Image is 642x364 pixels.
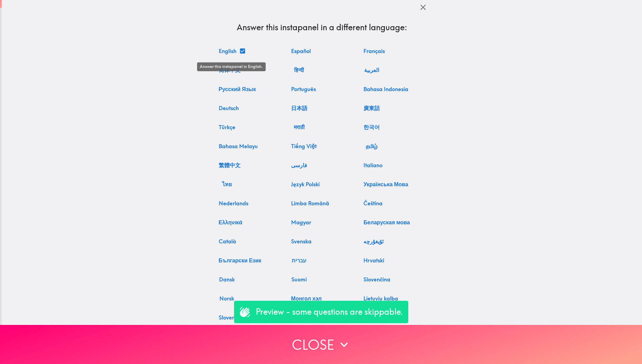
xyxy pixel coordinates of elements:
[216,235,239,248] button: Responeu aquest instapanel en català.
[361,254,387,267] button: Odgovorite na ovaj instapanel na hrvatskom.
[288,254,310,267] button: ענה על instapanel זה בעברית.
[361,120,382,134] button: 이 instapanel에 한국어로 답하세요.
[361,44,388,58] button: Répondez à cet instapanel en français.
[216,311,251,324] button: Odgovorite na ta instapanel v slovenščini.
[361,139,382,153] button: இந்த instapanel-ஐ தமிழில் பதிலளிக்கவும்.
[216,158,243,172] button: 用繁體中文回答這個instapanel。
[288,63,310,77] button: इस instapanel को हिंदी में उत्तर दें।
[361,177,411,191] button: Дайте відповідь на цей instapanel українською мовою.
[361,292,401,305] button: Atsakykite į šį instapanel lietuviškai.
[216,215,245,229] button: Απαντήστε σε αυτό το instapanel στα Ελληνικά.
[216,101,242,115] button: Beantworten Sie dieses instapanel auf Deutsch.
[216,254,264,267] button: Отговорете на този instapanel на български.
[197,62,266,71] div: Answer this instapanel in English.
[288,44,314,58] button: Responde a este instapanel en español.
[216,196,251,210] button: Beantwoord dit instapanel in het Nederlands.
[288,215,314,229] button: Válaszoljon erre az instapanel-re magyarul.
[216,273,238,286] button: Besvar denne instapanel på dansk.
[288,101,310,115] button: このinstapanelに日本語で回答してください。
[361,101,382,115] button: 用廣東話回答呢個instapanel。
[288,273,310,286] button: Vastaa tähän instapanel suomeksi.
[361,63,382,77] button: أجب على هذا instapanel باللغة العربية.
[288,177,322,191] button: Odpowiedz na ten instapanel w języku polskim.
[361,82,411,96] button: Jawab instapanel ini dalam Bahasa Indonesia.
[288,235,314,248] button: Svara på denna instapanel på svenska.
[288,158,310,172] button: به این instapanel به زبان فارسی پاسخ دهید.
[216,82,259,96] button: Ответьте на этот instapanel на русском языке.
[288,196,332,210] button: Răspundeți la acest instapanel în limba română.
[288,82,319,96] button: Responda a este instapanel em português.
[361,158,385,172] button: Rispondi a questo instapanel in italiano.
[256,306,403,318] p: Preview - some questions are skippable.
[216,22,428,33] h4: Answer this instapanel in a different language:
[216,177,238,191] button: ตอบ instapanel นี้เป็นภาษาไทย.
[216,44,247,58] button: Answer this instapanel in English.
[216,139,261,153] button: Jawab instapanel ini dalam Bahasa Melayu.
[361,196,385,210] button: Odpovězte na tento instapanel v češtině.
[361,273,393,286] button: Odpovedzte na tento instapanel v slovenčine.
[288,139,319,153] button: Trả lời instapanel này bằng tiếng Việt.
[216,120,238,134] button: Bu instapanel'i Türkçe olarak yanıtlayın.
[288,120,310,134] button: या instapanel ला मराठीत उत्तर द्या.
[361,215,413,229] button: Адкажыце на гэты instapanel па-беларуску.
[216,292,238,305] button: Svar på dette instapanel på norsk.
[361,235,386,248] button: بۇ instapanel غا ئۇيغۇرچە جاۋاب بېرىڭ.
[288,292,324,305] button: Энэ instapanel-д монгол хэлээр хариулна уу.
